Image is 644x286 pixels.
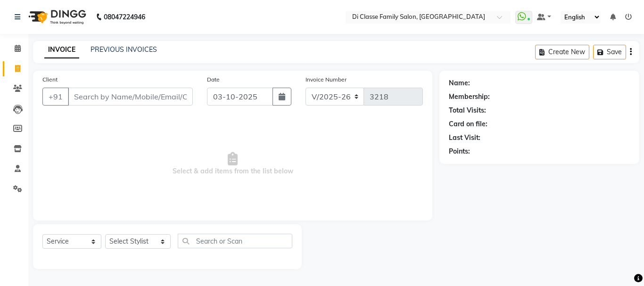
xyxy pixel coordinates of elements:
[449,106,486,115] div: Total Visits:
[42,75,58,84] label: Client
[24,4,89,30] img: logo
[207,75,220,84] label: Date
[305,75,347,84] label: Invoice Number
[449,133,480,143] div: Last Visit:
[449,119,487,129] div: Card on file:
[68,88,193,106] input: Search by Name/Mobile/Email/Code
[91,45,157,54] a: PREVIOUS INVOICES
[449,147,470,156] div: Points:
[535,45,589,59] button: Create New
[42,88,69,106] button: +91
[449,78,470,88] div: Name:
[44,41,79,58] a: INVOICE
[178,234,292,248] input: Search or Scan
[42,117,423,211] span: Select & add items from the list below
[104,4,145,30] b: 08047224946
[593,45,626,59] button: Save
[449,92,490,102] div: Membership:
